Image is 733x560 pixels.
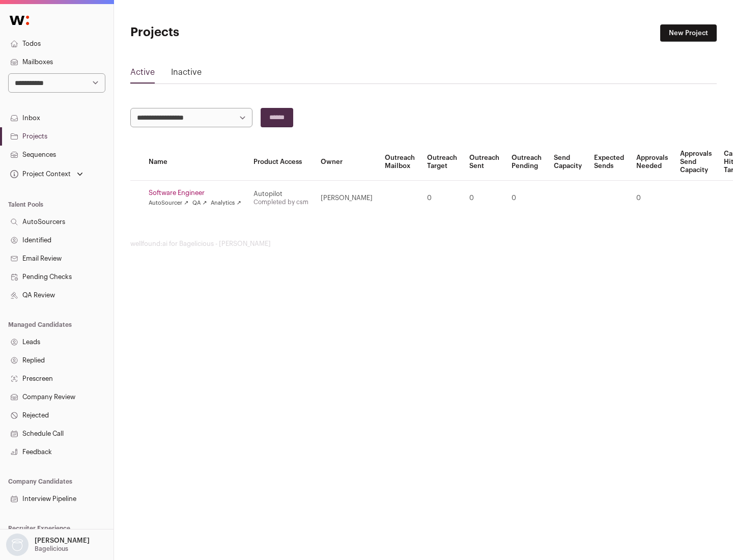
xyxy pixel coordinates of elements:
[6,534,29,556] img: nopic.png
[35,545,68,553] p: Bagelicious
[379,144,421,181] th: Outreach Mailbox
[630,144,674,181] th: Approvals Needed
[548,144,588,181] th: Send Capacity
[674,144,718,181] th: Approvals Send Capacity
[588,144,630,181] th: Expected Sends
[463,144,505,181] th: Outreach Sent
[630,181,674,216] td: 0
[463,181,505,216] td: 0
[149,199,188,207] a: AutoSourcer ↗
[143,144,247,181] th: Name
[505,181,548,216] td: 0
[8,167,85,181] button: Open dropdown
[315,181,379,216] td: [PERSON_NAME]
[35,537,90,545] p: [PERSON_NAME]
[315,144,379,181] th: Owner
[505,144,548,181] th: Outreach Pending
[171,66,202,82] a: Inactive
[421,144,463,181] th: Outreach Target
[4,10,35,31] img: Wellfound
[149,189,241,197] a: Software Engineer
[253,190,308,198] div: Autopilot
[660,24,717,42] a: New Project
[247,144,315,181] th: Product Access
[211,199,241,207] a: Analytics ↗
[4,534,92,556] button: Open dropdown
[130,66,155,82] a: Active
[421,181,463,216] td: 0
[130,24,326,41] h1: Projects
[192,199,207,207] a: QA ↗
[253,199,308,205] a: Completed by csm
[130,240,717,248] footer: wellfound:ai for Bagelicious - [PERSON_NAME]
[8,170,71,178] div: Project Context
